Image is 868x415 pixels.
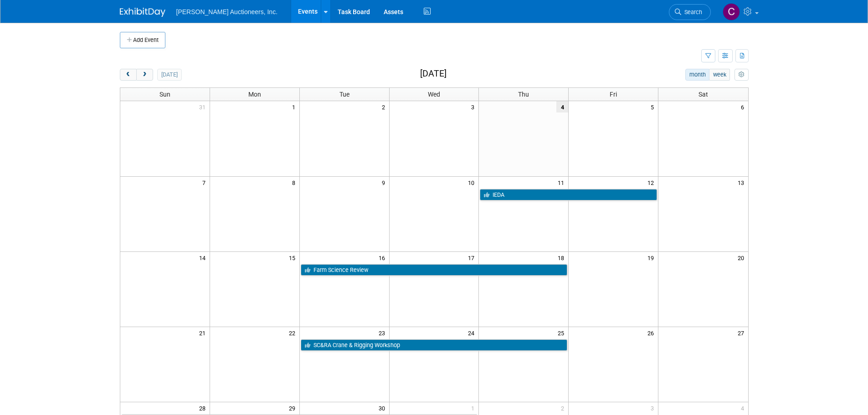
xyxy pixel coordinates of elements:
[378,327,389,338] span: 23
[291,101,299,113] span: 1
[737,252,748,263] span: 20
[557,327,568,338] span: 25
[381,177,389,188] span: 9
[159,91,170,98] span: Sun
[198,101,210,113] span: 31
[470,402,478,414] span: 1
[737,327,748,338] span: 27
[248,91,261,98] span: Mon
[669,4,711,20] a: Search
[557,177,568,188] span: 11
[176,8,278,15] span: [PERSON_NAME] Auctioneers, Inc.
[201,177,210,188] span: 7
[198,402,210,414] span: 28
[157,69,181,81] button: [DATE]
[136,69,153,81] button: next
[647,177,658,188] span: 12
[740,101,748,113] span: 6
[198,327,210,338] span: 21
[120,32,165,48] button: Add Event
[723,3,740,20] img: Cyndi Wade
[301,339,568,351] a: SC&RA Crane & Rigging Workshop
[378,402,389,414] span: 30
[650,101,658,113] span: 5
[378,252,389,263] span: 16
[734,69,748,81] button: myCustomButton
[428,91,440,98] span: Wed
[467,327,478,338] span: 24
[467,252,478,263] span: 17
[518,91,529,98] span: Thu
[610,91,617,98] span: Fri
[381,101,389,113] span: 2
[709,69,730,81] button: week
[470,101,478,113] span: 3
[291,177,299,188] span: 8
[739,72,745,78] i: Personalize Calendar
[740,402,748,414] span: 4
[650,402,658,414] span: 3
[198,252,210,263] span: 14
[120,8,165,17] img: ExhibitDay
[560,402,568,414] span: 2
[699,91,708,98] span: Sat
[288,252,299,263] span: 15
[737,177,748,188] span: 13
[557,252,568,263] span: 18
[120,69,137,81] button: prev
[467,177,478,188] span: 10
[420,69,447,79] h2: [DATE]
[647,252,658,263] span: 19
[301,264,568,276] a: Farm Science Review
[556,101,568,113] span: 4
[647,327,658,338] span: 26
[288,402,299,414] span: 29
[288,327,299,338] span: 22
[339,91,349,98] span: Tue
[681,9,702,15] span: Search
[685,69,709,81] button: month
[480,189,657,201] a: IEDA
